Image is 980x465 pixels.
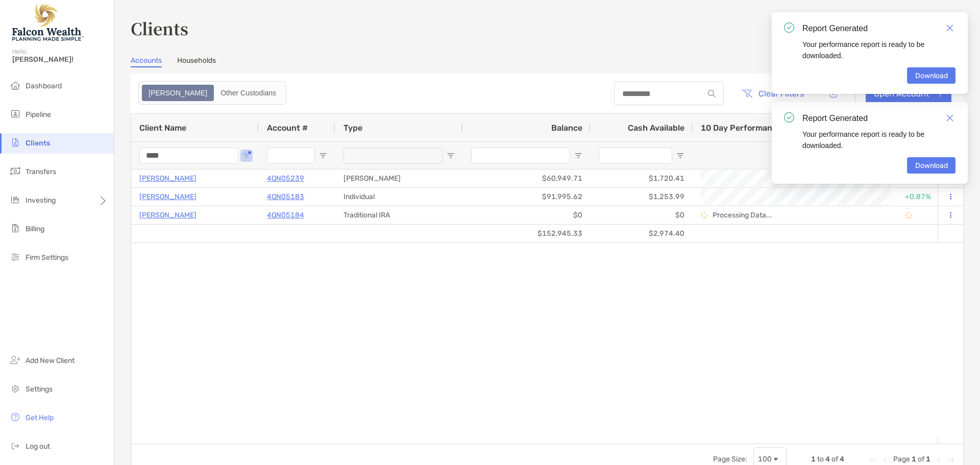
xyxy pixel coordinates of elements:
span: [PERSON_NAME]! [12,55,108,64]
div: Previous Page [881,455,889,463]
div: Report Generated [802,112,955,125]
img: icon close [946,25,953,32]
a: 4QN05184 [267,209,304,222]
a: Households [177,56,216,67]
span: of [918,455,924,463]
span: Dashboard [26,82,62,90]
button: Open Filter Menu [676,152,684,160]
div: Last Page [947,455,955,463]
span: Investing [26,196,56,205]
a: Close [944,112,955,124]
span: Pipeline [26,110,51,119]
img: logout icon [9,439,21,452]
div: Traditional IRA [335,206,463,224]
div: [PERSON_NAME] [335,169,463,187]
span: Page [893,455,910,463]
div: Next Page [935,455,943,463]
div: $60,949.71 [463,169,591,187]
div: $91,995.62 [463,188,591,206]
a: 4QN05239 [267,172,304,185]
span: Account # [267,123,308,133]
img: Falcon Wealth Planning Logo [12,4,84,41]
a: [PERSON_NAME] [139,190,197,203]
span: Get Help [26,413,54,422]
img: pipeline icon [9,108,21,120]
span: Firm Settings [26,253,68,262]
div: Report Generated [802,22,955,35]
input: Balance Filter Input [471,148,570,164]
img: billing icon [9,222,21,234]
p: Processing Data... [713,211,772,219]
span: 4 [840,455,844,463]
div: Other Custodians [215,86,282,100]
div: Individual [335,188,463,206]
img: icon notification [784,112,794,123]
button: Clear Filters [734,82,812,105]
span: Client Name [139,123,186,133]
button: Open Filter Menu [574,152,582,160]
a: [PERSON_NAME] [139,209,197,222]
img: settings icon [9,382,21,395]
img: investing icon [9,193,21,206]
div: Your performance report is ready to be downloaded. [802,129,955,151]
div: segmented control [138,81,286,105]
img: Processing Data icon [905,212,912,219]
a: Close [944,22,955,34]
span: Settings [26,385,53,394]
span: Add New Client [26,356,75,365]
img: icon notification [784,22,794,33]
button: Open Filter Menu [242,152,251,160]
div: $152,945.33 [463,225,591,242]
span: of [831,455,838,463]
div: Page Size: [713,455,747,463]
img: clients icon [9,136,21,149]
div: Zoe [143,86,213,100]
img: add_new_client icon [9,354,21,366]
img: Processing Data icon [701,212,708,219]
span: Clients [26,139,50,148]
div: $0 [463,206,591,224]
span: Cash Available [628,123,684,133]
div: $0 [591,206,693,224]
a: Download [907,157,955,174]
span: 1 [811,455,816,463]
span: Transfers [26,167,56,176]
a: Download [907,67,955,84]
img: input icon [708,90,716,97]
button: Open Filter Menu [319,152,327,160]
img: transfers icon [9,165,21,177]
button: Open Filter Menu [447,152,455,160]
div: First Page [869,455,877,463]
span: 1 [926,455,930,463]
div: $1,253.99 [591,188,693,206]
h3: Clients [131,16,964,40]
span: Billing [26,225,44,233]
div: Your performance report is ready to be downloaded. [802,39,955,61]
span: Type [344,123,362,133]
input: Cash Available Filter Input [599,148,672,164]
img: firm-settings icon [9,251,21,263]
span: Balance [551,123,582,133]
input: Account # Filter Input [267,148,315,164]
div: +0.87% [905,188,950,205]
div: $1,720.41 [591,169,693,187]
img: dashboard icon [9,79,21,91]
a: 4QN05183 [267,190,304,203]
span: to [817,455,824,463]
div: $2,974.40 [591,225,693,242]
span: Log out [26,442,50,451]
span: 4 [825,455,830,463]
input: Client Name Filter Input [139,148,238,164]
img: get-help icon [9,411,21,423]
a: Accounts [131,56,162,67]
span: 1 [912,455,916,463]
a: [PERSON_NAME] [139,172,197,185]
img: icon close [946,114,953,121]
div: 100 [758,455,772,463]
